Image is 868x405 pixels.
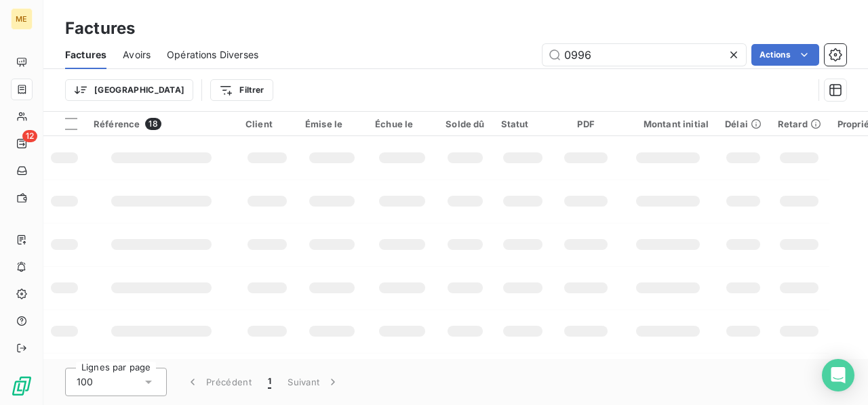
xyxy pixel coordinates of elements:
button: Actions [751,44,819,66]
button: Suivant [279,368,348,396]
div: Statut [501,119,545,129]
button: 1 [260,368,279,396]
div: Client [245,119,289,129]
div: PDF [561,119,610,129]
span: Référence [94,119,140,129]
div: Délai [725,119,762,129]
div: Émise le [305,119,359,129]
span: 1 [268,375,271,389]
div: Échue le [375,119,429,129]
input: Rechercher [542,44,746,66]
div: Montant initial [627,119,709,129]
span: 100 [77,375,93,389]
button: Filtrer [210,79,273,101]
span: 18 [145,118,161,130]
button: [GEOGRAPHIC_DATA] [65,79,193,101]
div: Retard [778,119,821,129]
span: Avoirs [123,48,151,62]
div: ME [11,8,33,30]
h3: Factures [65,16,135,41]
span: 12 [22,130,37,142]
div: Open Intercom Messenger [822,359,854,391]
span: Opérations Diverses [167,48,258,62]
img: Logo LeanPay [11,375,33,397]
div: Solde dû [446,119,484,129]
span: Factures [65,48,106,62]
button: Précédent [178,368,260,396]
